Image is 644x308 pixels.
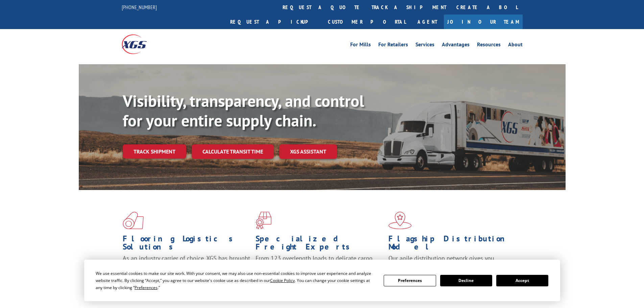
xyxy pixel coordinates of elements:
[388,212,412,229] img: xgs-icon-flagship-distribution-model-red
[350,42,371,49] a: For Mills
[388,235,516,254] h1: Flagship Distribution Model
[477,42,501,49] a: Resources
[508,42,523,49] a: About
[440,275,492,286] button: Decline
[122,4,157,10] a: [PHONE_NUMBER]
[225,15,323,29] a: Request a pickup
[256,212,271,229] img: xgs-icon-focused-on-flooring-red
[123,254,250,278] span: As an industry carrier of choice, XGS has brought innovation and dedication to flooring logistics...
[256,235,383,254] h1: Specialized Freight Experts
[415,42,434,49] a: Services
[123,235,251,254] h1: Flooring Logistics Solutions
[411,15,444,29] a: Agent
[123,212,144,229] img: xgs-icon-total-supply-chain-intelligence-red
[442,42,470,49] a: Advantages
[279,144,337,159] a: XGS ASSISTANT
[444,15,523,29] a: Join Our Team
[323,15,411,29] a: Customer Portal
[384,275,436,286] button: Preferences
[135,285,158,290] span: Preferences
[123,90,364,131] b: Visibility, transparency, and control for your entire supply chain.
[496,275,548,286] button: Accept
[388,254,513,270] span: Our agile distribution network gives you nationwide inventory management on demand.
[123,144,186,159] a: Track shipment
[192,144,274,159] a: Calculate transit time
[378,42,408,49] a: For Retailers
[256,254,383,284] p: From 123 overlength loads to delicate cargo, our experienced staff knows the best way to move you...
[84,260,560,301] div: Cookie Consent Prompt
[96,270,376,291] div: We use essential cookies to make our site work. With your consent, we may also use non-essential ...
[270,278,295,283] span: Cookie Policy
